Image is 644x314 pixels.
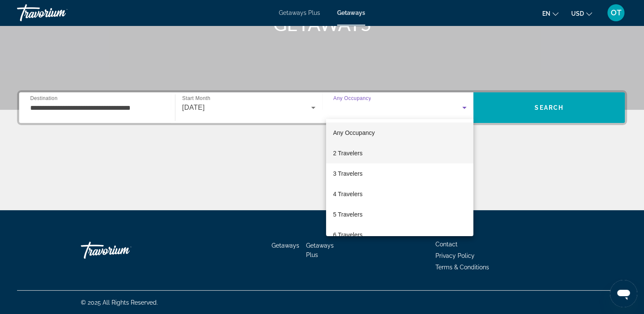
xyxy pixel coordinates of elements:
iframe: Button to launch messaging window [610,280,637,307]
span: 5 Travelers [333,209,362,220]
span: 6 Travelers [333,230,362,240]
span: Any Occupancy [333,129,375,136]
span: 4 Travelers [333,189,362,199]
span: 2 Travelers [333,148,362,158]
span: 3 Travelers [333,168,362,179]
